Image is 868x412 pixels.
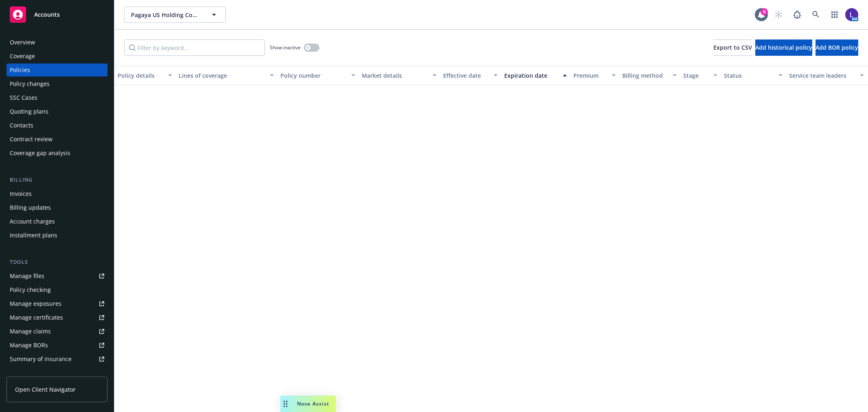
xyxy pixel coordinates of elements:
a: Invoices [7,187,107,200]
a: Installment plans [7,229,107,242]
div: Policy changes [10,77,50,90]
div: Stage [683,71,708,80]
a: Policies [7,64,107,77]
div: Manage certificates [10,311,63,324]
a: Account charges [7,215,107,228]
div: Effective date [443,71,489,80]
a: Manage claims [7,325,107,338]
div: Manage BORs [10,339,48,352]
button: Pagaya US Holding Company LLC [124,7,226,23]
span: Add BOR policy [816,44,858,51]
a: Contacts [7,119,107,132]
div: Coverage [10,50,35,63]
a: Overview [7,36,107,49]
div: Billing updates [10,201,51,214]
button: Effective date [440,66,501,85]
a: Switch app [826,7,843,23]
a: Quoting plans [7,105,107,118]
div: Policy number [280,71,346,80]
button: Status [721,66,786,85]
div: Contract review [10,133,52,146]
div: 9 [761,8,768,15]
div: Drag to move [280,396,291,412]
img: photo [845,8,858,21]
a: Summary of insurance [7,353,107,366]
div: Market details [362,71,428,80]
div: Tools [7,258,107,266]
span: Accounts [34,11,60,18]
button: Export to CSV [713,39,752,56]
div: Lines of coverage [179,71,265,80]
span: Add historical policy [755,44,812,51]
div: Installment plans [10,229,57,242]
div: Expiration date [504,71,558,80]
a: Coverage gap analysis [7,147,107,160]
a: Start snowing [770,7,787,23]
a: Policy checking [7,283,107,296]
a: Search [808,7,824,23]
div: Overview [10,36,35,49]
a: Report a Bug [789,7,805,23]
input: Filter by keyword... [124,39,265,56]
span: Open Client Navigator [15,385,76,394]
button: Expiration date [501,66,570,85]
span: Pagaya US Holding Company LLC [131,11,201,19]
a: Manage files [7,270,107,283]
div: Contacts [10,119,33,132]
div: Billing [7,176,107,184]
a: Manage certificates [7,311,107,324]
div: Manage claims [10,325,51,338]
span: Show inactive [270,44,301,51]
a: Billing updates [7,201,107,214]
div: Manage files [10,270,44,283]
button: Premium [570,66,619,85]
button: Policy details [114,66,175,85]
a: Coverage [7,50,107,63]
div: Policy checking [10,283,51,296]
div: SSC Cases [10,91,37,104]
button: Stage [680,66,721,85]
div: Summary of insurance [10,353,72,366]
a: SSC Cases [7,91,107,104]
button: Billing method [619,66,680,85]
a: Manage exposures [7,297,107,310]
button: Add historical policy [755,39,812,56]
div: Invoices [10,187,32,200]
a: Accounts [7,3,107,26]
span: Nova Assist [297,400,329,407]
div: Premium [573,71,607,80]
div: Policies [10,64,30,77]
div: Policy details [118,71,163,80]
div: Manage exposures [10,297,61,310]
button: Nova Assist [280,396,336,412]
button: Policy number [277,66,359,85]
button: Market details [359,66,440,85]
div: Billing method [622,71,668,80]
a: Policy changes [7,77,107,90]
div: Account charges [10,215,55,228]
button: Add BOR policy [816,39,858,56]
a: Contract review [7,133,107,146]
div: Service team leaders [789,71,855,80]
button: Lines of coverage [175,66,277,85]
a: Manage BORs [7,339,107,352]
span: Export to CSV [713,44,752,51]
div: Quoting plans [10,105,48,118]
button: Service team leaders [786,66,867,85]
div: Status [724,71,774,80]
div: Coverage gap analysis [10,147,70,160]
